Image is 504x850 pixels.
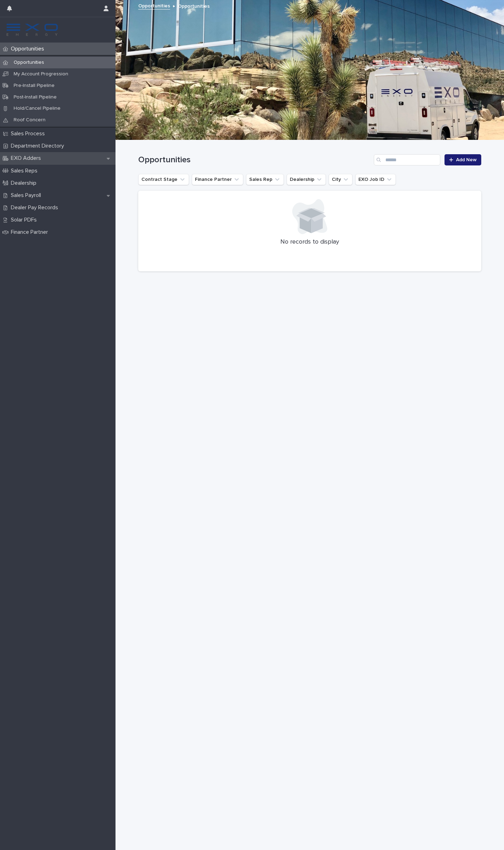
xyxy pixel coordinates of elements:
[8,155,47,162] p: EXO Adders
[8,106,66,111] p: Hold/Cancel Pipeline
[329,174,352,185] button: City
[8,60,50,66] p: Opportunities
[8,83,60,89] p: Pre-Install Pipeline
[138,1,170,9] a: Opportunities
[8,192,47,199] p: Sales Payroll
[374,154,440,165] input: Search
[456,157,477,162] span: Add New
[138,174,189,185] button: Contract Stage
[8,130,50,137] p: Sales Process
[8,229,54,236] p: Finance Partner
[8,71,74,77] p: My Account Progression
[8,217,42,223] p: Solar PDFs
[8,143,70,149] p: Department Directory
[8,46,50,52] p: Opportunities
[8,204,64,211] p: Dealer Pay Records
[8,94,62,100] p: Post-Install Pipeline
[355,174,396,185] button: EXO Job ID
[147,238,473,246] p: No records to display
[287,174,326,185] button: Dealership
[138,155,371,165] h1: Opportunities
[246,174,284,185] button: Sales Rep
[444,154,481,165] a: Add New
[8,117,51,123] p: Roof Concern
[178,2,210,9] p: Opportunities
[6,23,59,37] img: FKS5r6ZBThi8E5hshIGi
[8,168,43,174] p: Sales Reps
[192,174,243,185] button: Finance Partner
[8,180,42,186] p: Dealership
